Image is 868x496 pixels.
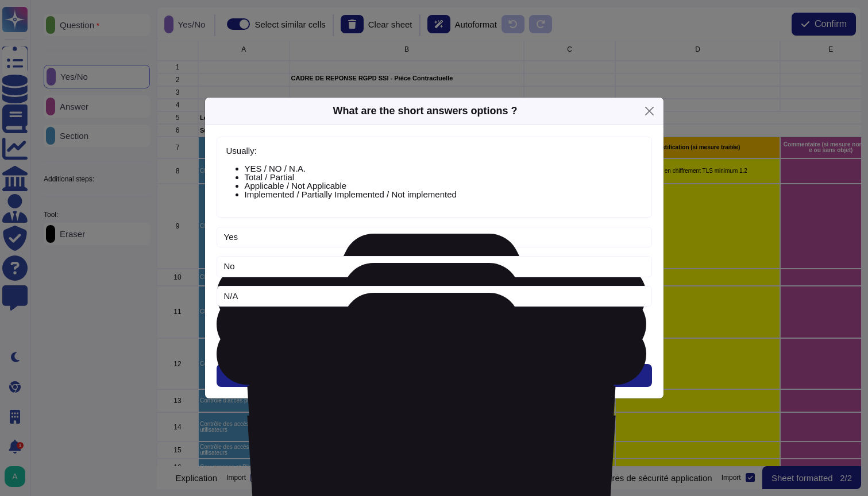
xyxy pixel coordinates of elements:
[245,164,642,173] li: YES / NO / N.A.
[333,103,517,119] div: What are the short answers options ?
[245,181,642,190] li: Applicable / Not Applicable
[245,173,642,181] li: Total / Partial
[245,190,642,199] li: Implemented / Partially Implemented / Not implemented
[217,286,652,307] input: Option 3
[217,256,652,277] input: Option 2
[226,146,642,155] p: Usually:
[641,102,658,120] button: Close
[217,227,652,248] input: Option 1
